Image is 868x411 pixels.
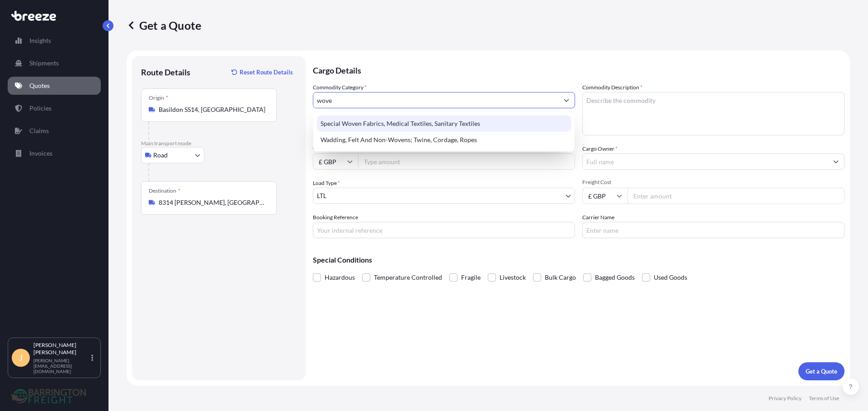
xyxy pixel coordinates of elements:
[11,389,86,403] img: organization-logo
[806,367,837,376] p: Get a Quote
[313,83,367,92] label: Commodity Category
[374,271,442,284] span: Temperature Controlled
[313,222,575,238] input: Your internal reference
[313,56,844,83] p: Cargo Details
[582,83,642,92] label: Commodity Description
[159,198,265,207] input: Destination
[159,105,265,114] input: Origin
[325,271,355,284] span: Hazardous
[127,18,201,32] p: Get a Quote
[29,81,50,90] p: Quotes
[461,271,481,284] span: Fragile
[33,358,90,374] p: [PERSON_NAME][EMAIL_ADDRESS][DOMAIN_NAME]
[317,115,571,132] div: Special Woven Fabrics, Medical Textiles, Sanitary Textiles
[317,115,571,148] div: Suggestions
[149,187,180,194] div: Destination
[141,67,190,78] p: Route Details
[809,395,839,402] p: Terms of Use
[558,92,575,108] button: Show suggestions
[29,104,52,113] p: Policies
[769,395,802,402] p: Privacy Policy
[313,92,558,108] input: Select a commodity type
[313,256,844,263] p: Special Conditions
[153,151,168,160] span: Road
[29,149,52,158] p: Invoices
[595,271,635,284] span: Bagged Goods
[582,213,614,222] label: Carrier Name
[33,342,90,356] p: [PERSON_NAME] [PERSON_NAME]
[313,144,575,152] span: Commodity Value
[583,153,828,170] input: Full name
[313,213,358,222] label: Booking Reference
[500,271,526,284] span: Livestock
[654,271,687,284] span: Used Goods
[582,222,844,238] input: Enter name
[317,132,571,148] div: Wadding, Felt And Non-Wovens; Twine, Cordage, Ropes
[627,188,844,204] input: Enter amount
[141,140,297,147] p: Main transport mode
[29,126,49,135] p: Claims
[545,271,576,284] span: Bulk Cargo
[240,68,293,77] p: Reset Route Details
[313,179,340,188] span: Load Type
[317,191,326,200] span: LTL
[29,36,51,45] p: Insights
[828,153,844,170] button: Show suggestions
[582,179,844,186] span: Freight Cost
[582,144,618,153] label: Cargo Owner
[358,153,575,170] input: Type amount
[19,353,23,362] span: J
[141,147,204,163] button: Select transport
[29,59,59,68] p: Shipments
[149,94,168,102] div: Origin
